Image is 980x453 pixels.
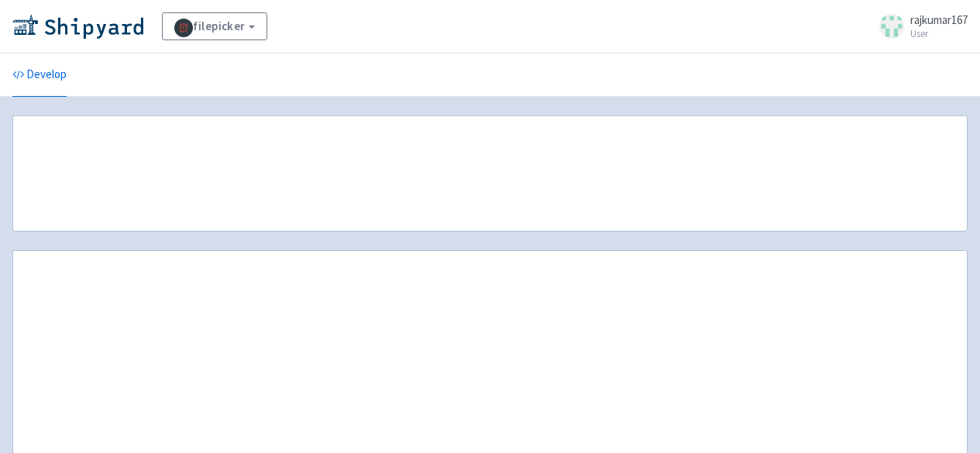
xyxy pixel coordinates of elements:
[162,12,267,40] a: filepicker
[12,14,143,39] img: Shipyard logo
[12,53,67,97] a: Develop
[910,29,968,39] small: User
[870,14,968,39] a: rajkumar167 User
[910,12,968,27] span: rajkumar167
